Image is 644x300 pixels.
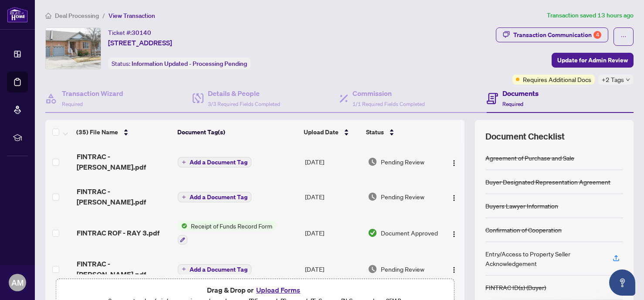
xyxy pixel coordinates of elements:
span: plus [182,195,186,199]
div: Entry/Access to Property Seller Acknowledgement [485,249,602,268]
span: Upload Date [304,127,339,137]
img: Document Status [368,228,377,238]
span: Pending Review [381,192,424,201]
button: Status IconReceipt of Funds Record Form [178,221,276,245]
span: AM [11,276,24,289]
span: Update for Admin Review [557,53,628,67]
button: Add a Document Tag [178,191,251,203]
button: Add a Document Tag [178,157,251,167]
span: Required [502,101,523,107]
span: FINTRAC - [PERSON_NAME].pdf [77,259,171,280]
td: [DATE] [302,179,364,214]
button: Update for Admin Review [552,53,634,68]
td: [DATE] [302,252,364,286]
span: Drag & Drop or [207,284,303,296]
div: Buyer Designated Representation Agreement [485,177,610,187]
span: Pending Review [381,264,424,274]
div: Agreement of Purchase and Sale [485,153,574,163]
span: 1/1 Required Fields Completed [353,101,425,107]
button: Transaction Communication4 [496,27,608,42]
li: / [102,10,105,20]
span: Add a Document Tag [190,194,247,200]
div: Transaction Communication [513,28,601,42]
img: Logo [451,160,458,167]
th: Upload Date [300,120,363,144]
span: 3/3 Required Fields Completed [208,101,280,107]
span: down [626,78,630,82]
span: ellipsis [620,34,627,40]
span: Add a Document Tag [190,266,247,273]
span: Add a Document Tag [190,159,247,165]
span: Requires Additional Docs [523,75,591,84]
span: FINTRAC - [PERSON_NAME].pdf [77,151,171,172]
h4: Documents [502,88,539,99]
span: Receipt of Funds Record Form [187,221,276,231]
span: home [45,13,51,19]
img: Logo [451,194,458,201]
span: Information Updated - Processing Pending [132,60,247,68]
img: Logo [451,231,458,238]
img: IMG-W12061446_1.jpg [46,28,101,69]
h4: Details & People [208,88,280,99]
span: +2 Tags [602,75,624,85]
td: [DATE] [302,214,364,252]
button: Upload Forms [254,284,303,296]
span: View Transaction [108,12,155,20]
img: Document Status [368,192,377,201]
span: [STREET_ADDRESS] [108,37,172,48]
button: Logo [447,190,461,204]
article: Transaction saved 13 hours ago [547,10,634,20]
span: plus [182,160,186,164]
th: Status [363,120,441,144]
span: Document Checklist [485,130,565,143]
h4: Transaction Wizard [62,88,123,99]
img: Logo [451,266,458,273]
div: Buyers Lawyer Information [485,201,558,211]
div: Confirmation of Cooperation [485,225,562,235]
span: Status [366,127,384,137]
div: 4 [593,31,601,39]
span: Deal Processing [55,12,99,20]
span: Required [62,101,83,107]
button: Open asap [609,269,635,296]
span: Pending Review [381,157,424,167]
button: Add a Document Tag [178,264,251,275]
img: Document Status [368,264,377,274]
span: (35) File Name [76,127,118,137]
button: Logo [447,155,461,169]
th: (35) File Name [73,120,174,144]
div: FINTRAC ID(s) (Buyer) [485,283,546,292]
span: FINTRAC ROF - RAY 3.pdf [77,228,159,238]
span: 30140 [132,29,151,37]
div: Status: [108,58,251,69]
img: logo [7,7,28,23]
img: Status Icon [178,221,187,231]
td: [DATE] [302,144,364,179]
button: Add a Document Tag [178,157,251,168]
button: Add a Document Tag [178,263,251,275]
button: Add a Document Tag [178,192,251,202]
button: Logo [447,262,461,276]
button: Logo [447,226,461,240]
span: Document Approved [381,228,438,238]
th: Document Tag(s) [174,120,300,144]
div: Ticket #: [108,27,151,37]
img: Document Status [368,157,377,167]
h4: Commission [353,88,425,99]
span: plus [182,267,186,271]
span: FINTRAC - [PERSON_NAME].pdf [77,186,171,207]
